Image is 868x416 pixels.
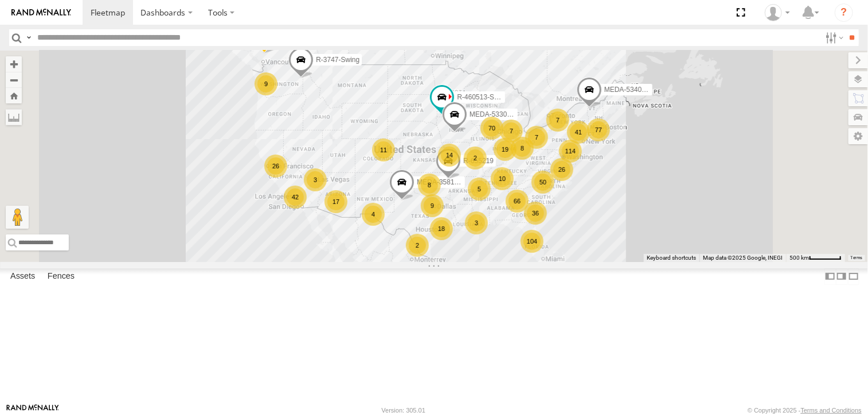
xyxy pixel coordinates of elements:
[464,147,487,170] div: 2
[506,190,529,213] div: 66
[559,140,582,163] div: 114
[6,88,22,103] button: Zoom Home
[849,128,868,144] label: Map Settings
[372,138,395,161] div: 11
[11,9,71,17] img: rand-logo.svg
[24,29,33,46] label: Search Query
[418,174,441,197] div: 8
[848,268,859,285] label: Hide Summary Table
[524,202,547,225] div: 36
[531,171,554,194] div: 50
[457,93,508,101] span: R-460513-Swing
[748,407,862,414] div: © Copyright 2025 -
[470,111,529,119] span: MEDA-533004-Roll
[284,186,307,209] div: 42
[6,56,22,72] button: Zoom in
[546,109,569,132] div: 7
[6,405,59,416] a: Visit our Website
[604,86,663,94] span: MEDA-534010-Roll
[647,254,696,262] button: Keyboard shortcuts
[587,118,610,141] div: 77
[264,155,287,178] div: 26
[761,4,794,21] div: Cirilo Valentin
[6,72,22,88] button: Zoom out
[6,109,22,125] label: Measure
[6,206,29,229] button: Drag Pegman onto the map to open Street View
[316,56,359,64] span: R-3747-Swing
[438,144,461,167] div: 14
[430,217,453,240] div: 18
[480,117,503,140] div: 70
[468,178,491,201] div: 5
[382,407,425,414] div: Version: 305.01
[801,407,862,414] a: Terms and Conditions
[324,190,347,213] div: 17
[465,211,488,234] div: 3
[824,268,836,285] label: Dock Summary Table to the Left
[5,268,41,284] label: Assets
[491,167,514,190] div: 10
[835,3,853,22] i: ?
[525,126,548,149] div: 7
[703,255,783,261] span: Map data ©2025 Google, INEGI
[786,254,845,262] button: Map Scale: 500 km per 53 pixels
[550,158,573,181] div: 26
[821,29,846,46] label: Search Filter Options
[421,194,444,217] div: 9
[521,230,544,253] div: 104
[567,121,590,144] div: 41
[417,178,476,186] span: MEDA-358103-Roll
[406,234,429,257] div: 2
[836,268,847,285] label: Dock Summary Table to the Right
[500,120,523,142] div: 7
[511,137,534,160] div: 8
[362,203,385,226] div: 4
[42,268,80,284] label: Fences
[789,255,809,261] span: 500 km
[304,168,327,191] div: 3
[494,138,517,161] div: 19
[851,256,863,260] a: Terms
[255,72,277,95] div: 9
